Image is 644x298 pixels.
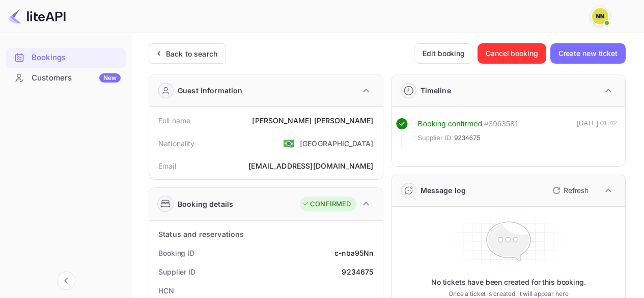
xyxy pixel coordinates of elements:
p: No tickets have been created for this booking. [431,277,586,287]
div: HCN [158,285,174,296]
div: Bookings [32,52,121,64]
button: Create new ticket [550,43,626,64]
div: Booking ID [158,248,194,258]
div: Supplier ID [158,266,195,277]
div: Nationality [158,138,195,149]
div: Status and reservations [158,229,244,239]
button: Cancel booking [478,43,546,64]
div: [GEOGRAPHIC_DATA] [300,138,374,149]
div: [EMAIL_ADDRESS][DOMAIN_NAME] [248,160,373,171]
div: Timeline [421,85,451,96]
img: LiteAPI logo [8,8,66,24]
div: Full name [158,115,190,126]
div: c-nba95Nn [334,248,373,258]
div: Booking details [178,199,233,209]
div: CONFIRMED [302,199,351,209]
p: Refresh [564,185,589,196]
div: Bookings [6,48,126,68]
div: # 3963581 [484,118,519,130]
div: CustomersNew [6,68,126,88]
div: Booking confirmed [418,118,483,130]
span: 9234675 [454,133,481,143]
button: Refresh [546,182,593,199]
div: 9234675 [342,266,373,277]
div: Message log [421,185,466,196]
a: CustomersNew [6,68,126,87]
div: Email [158,160,176,171]
button: Collapse navigation [57,272,75,290]
span: United States [283,134,295,152]
a: Bookings [6,48,126,67]
span: Supplier ID: [418,133,454,143]
div: Back to search [166,48,217,59]
div: [DATE] 01:42 [577,118,617,148]
img: N/A N/A [592,8,608,24]
div: New [99,73,121,83]
div: Customers [32,72,121,84]
div: Guest information [178,85,243,96]
button: Edit booking [414,43,473,64]
div: [PERSON_NAME] [PERSON_NAME] [252,115,373,126]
